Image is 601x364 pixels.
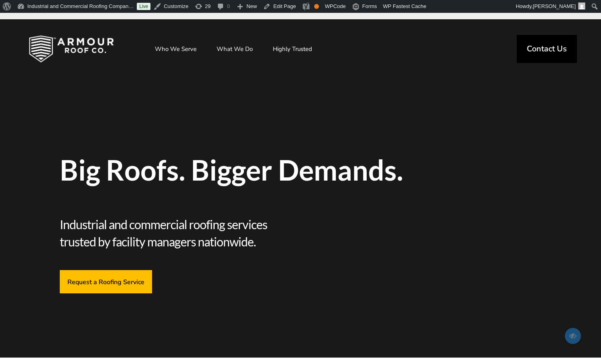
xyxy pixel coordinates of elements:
[527,45,567,53] span: Contact Us
[265,39,320,59] a: Highly Trusted
[16,29,127,69] img: Industrial and Commercial Roofing Company | Armour Roof Co.
[565,328,581,344] span: Edit/Preview
[137,3,150,10] a: Live
[314,4,319,9] div: OK
[533,3,576,9] span: [PERSON_NAME]
[209,39,261,59] a: What We Do
[517,35,577,63] a: Contact Us
[147,39,205,59] a: Who We Serve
